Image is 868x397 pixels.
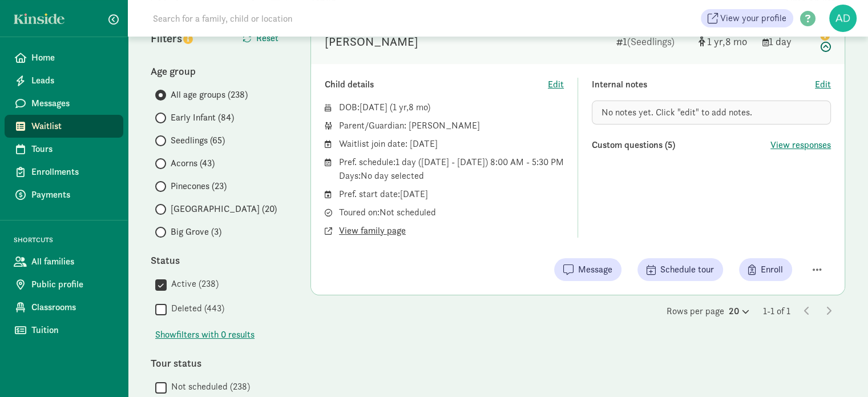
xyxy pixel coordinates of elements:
button: Enroll [739,258,792,281]
label: Deleted (443) [167,302,224,315]
button: Message [554,258,621,281]
span: Early Infant (84) [171,111,234,125]
span: Big Grove (3) [171,225,221,239]
a: Home [5,46,123,69]
span: Messages [31,97,114,110]
input: Search for a family, child or location [146,7,466,30]
div: Pref. start date: [DATE] [339,187,564,201]
div: Status [151,252,288,268]
div: Child details [325,78,548,91]
div: 20 [729,304,749,318]
a: All families [5,250,123,273]
a: Classrooms [5,296,123,319]
a: Tours [5,138,123,161]
span: 8 [409,101,427,113]
div: Tour status [151,355,288,371]
span: (Seedlings) [627,35,675,48]
div: Internal notes [592,78,815,91]
span: Waitlist [31,119,114,133]
span: Payments [31,188,114,202]
span: Pinecones (23) [171,179,227,193]
a: Waitlist [5,115,123,138]
div: Waitlist join date: [DATE] [339,137,564,151]
iframe: Chat Widget [811,342,868,397]
a: Messages [5,92,123,115]
button: Edit [815,78,831,91]
span: Classrooms [31,300,114,314]
span: Message [578,263,612,276]
a: Leads [5,69,123,92]
span: [DATE] [360,101,387,113]
span: All families [31,255,114,268]
span: View your profile [720,11,786,25]
div: Custom questions (5) [592,138,770,152]
span: Seedlings (65) [171,134,225,147]
span: Home [31,51,114,65]
div: Filters [151,30,219,47]
button: View family page [339,224,406,238]
a: View your profile [701,9,793,27]
span: Leads [31,74,114,87]
span: Reset [256,31,278,45]
div: Pref. schedule: 1 day ([DATE] - [DATE]) 8:00 AM - 5:30 PM Days: No day selected [339,155,564,183]
div: Age group [151,63,288,79]
span: 1 [393,101,409,113]
a: Tuition [5,319,123,342]
button: Schedule tour [637,258,723,281]
button: Edit [548,78,564,91]
div: Parent/Guardian: [PERSON_NAME] [339,119,564,133]
span: Tuition [31,323,114,337]
a: Enrollments [5,161,123,183]
span: 8 [725,35,747,48]
div: 1 day [762,34,808,49]
div: Toured on: Not scheduled [339,206,564,219]
span: Acorns (43) [171,157,215,170]
span: Tours [31,142,114,156]
span: Public profile [31,278,114,291]
button: View responses [770,138,831,152]
span: Enrollments [31,165,114,179]
a: Public profile [5,273,123,296]
div: [object Object] [699,34,753,49]
button: Showfilters with 0 results [155,328,255,342]
label: Not scheduled (238) [167,380,250,394]
span: Schedule tour [660,263,714,276]
span: 1 [707,35,725,48]
div: 1 [616,34,689,49]
div: Rows per page 1-1 of 1 [310,304,845,318]
a: Payments [5,183,123,206]
button: Reset [233,27,288,50]
span: Enroll [761,263,783,276]
span: Show filters with 0 results [155,328,255,342]
div: Graysen Adams [325,33,418,51]
label: Active (238) [167,277,219,291]
div: DOB: ( ) [339,101,564,114]
span: [GEOGRAPHIC_DATA] (20) [171,202,277,216]
span: No notes yet. Click "edit" to add notes. [601,106,752,118]
span: All age groups (238) [171,88,248,102]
